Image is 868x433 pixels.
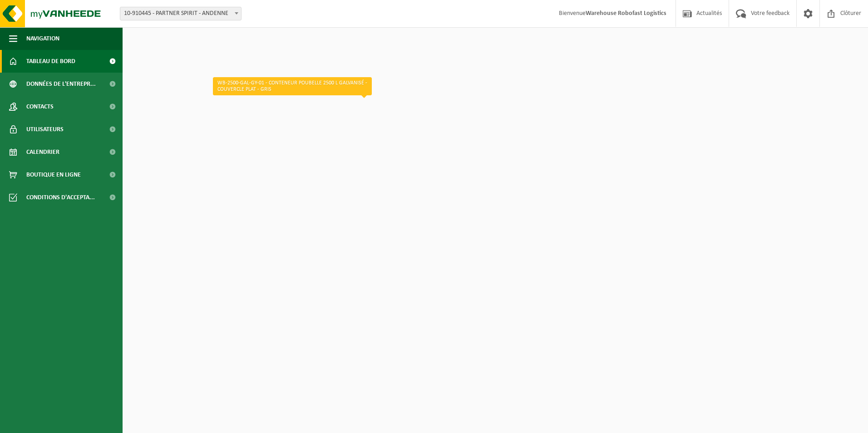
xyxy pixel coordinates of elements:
span: Calendrier [26,141,59,163]
span: Boutique en ligne [26,163,81,186]
strong: Warehouse Robofast Logistics [586,10,666,17]
span: 10-910445 - PARTNER SPIRIT - ANDENNE [120,7,241,20]
span: Contacts [26,95,54,118]
span: Navigation [26,27,59,50]
span: Données de l'entrepr... [26,73,96,95]
span: Tableau de bord [26,50,75,73]
span: Conditions d'accepta... [26,186,95,209]
span: 10-910445 - PARTNER SPIRIT - ANDENNE [120,7,242,20]
span: Utilisateurs [26,118,64,141]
